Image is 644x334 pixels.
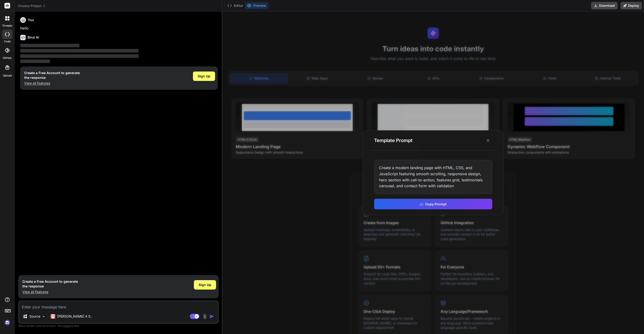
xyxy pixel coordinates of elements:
[24,71,80,80] h1: Create a Free Account to generate the response
[57,314,92,319] p: [PERSON_NAME] 4 S..
[374,160,492,194] div: Create a modern landing page with HTML, CSS, and JavaScript featuring smooth scrolling, responsiv...
[20,60,50,63] span: ‌
[18,4,46,8] span: Choose Project
[202,314,208,319] img: attachment
[3,318,11,326] img: signin
[245,2,268,9] button: Preview
[18,324,219,328] p: Always double-check its answers. Your in Bind
[51,314,55,319] img: Claude 4 Sonnet
[22,279,78,289] h1: Create a Free Account to generate the response
[20,49,139,52] span: ‌
[4,40,11,44] label: code
[20,44,80,47] span: ‌
[3,74,12,78] label: Upload
[2,24,12,28] label: threads
[199,282,211,287] span: Sign Up
[225,2,245,9] button: Editor
[374,137,412,144] h3: Template Prompt
[620,2,642,9] button: Deploy
[20,26,218,31] p: hello
[591,2,618,9] button: Download
[24,81,80,86] p: View all Features
[20,54,139,58] span: ‌
[63,324,72,327] span: privacy
[3,56,12,60] label: GitHub
[28,35,39,40] h6: Bind AI
[28,18,34,22] h6: You
[29,314,40,319] p: Source
[198,74,210,79] span: Sign Up
[209,314,214,319] img: icon
[374,199,492,209] button: Copy Prompt
[22,290,78,294] p: View all Features
[42,314,46,318] img: Pick Models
